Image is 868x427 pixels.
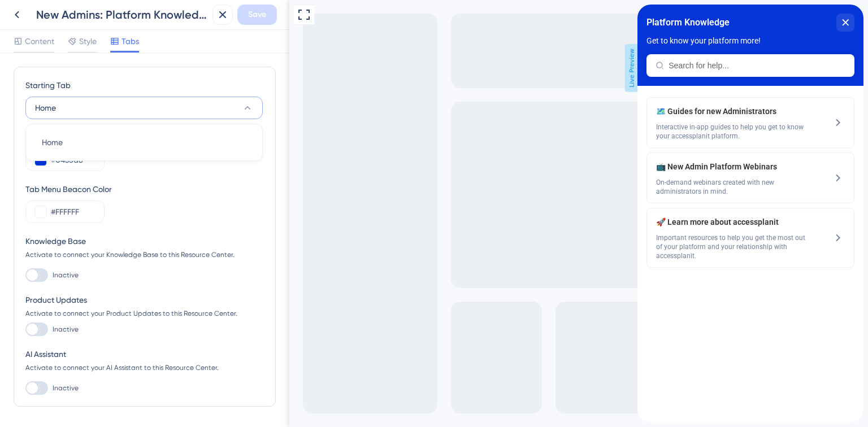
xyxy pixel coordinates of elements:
[53,271,79,280] span: Inactive
[79,34,97,48] span: Style
[24,2,95,15] span: Platform knowledge
[19,229,170,256] span: Important resources to help you get the most out of your platform and your relationship with acce...
[25,250,264,259] div: Activate to connect your Knowledge Base to this Resource Center.
[19,155,151,169] span: 📺 New Admin Platform Webinars
[121,34,139,48] span: Tabs
[53,325,79,334] span: Inactive
[248,8,266,21] span: Save
[25,34,54,48] span: Content
[19,100,170,136] div: Guides for new Administrators
[102,5,105,14] div: 3
[25,293,264,307] div: Product Updates
[336,44,350,92] span: Live Preview
[25,309,264,318] div: Activate to connect your Product Updates to this Resource Center.
[25,347,264,361] div: AI Assistant
[25,79,71,92] span: Starting Tab
[19,100,151,114] span: 🗺️ Guides for new Administrators
[35,101,56,115] span: Home
[31,56,208,66] input: Search for help...
[19,211,170,256] div: Learn more about accessplanit
[19,211,151,224] span: 🚀 Learn more about accessplanit
[9,32,123,41] span: Get to know your platform more!
[199,9,217,27] div: close resource center
[33,131,255,154] button: Home
[25,363,264,372] div: Activate to connect your AI Assistant to this Resource Center.
[53,384,79,393] span: Inactive
[19,155,170,191] div: New Admin Platform Webinars
[36,7,208,23] div: New Admins: Platform Knowledge
[42,136,63,149] span: Home
[19,118,170,136] span: Interactive in-app guides to help you get to know your accessplanit platform.
[237,5,277,25] button: Save
[25,234,264,248] div: Knowledge Base
[19,173,170,191] span: On-demand webinars created with new administrators in mind.
[25,97,263,119] button: Home
[25,182,264,196] div: Tab Menu Beacon Color
[9,10,92,27] span: Platform Knowledge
